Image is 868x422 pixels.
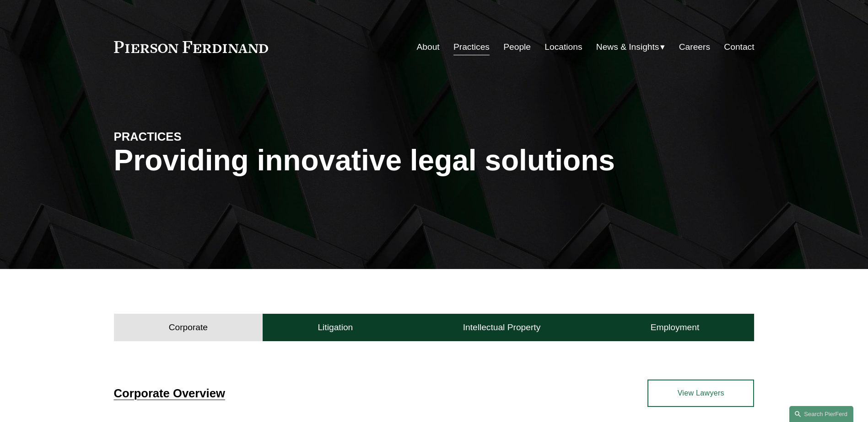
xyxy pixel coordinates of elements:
h4: Corporate [169,322,208,333]
h1: Providing innovative legal solutions [114,144,755,177]
a: Careers [679,38,710,56]
a: Practices [453,38,490,56]
a: Search this site [789,406,853,422]
a: folder dropdown [596,38,665,56]
a: About [417,38,440,56]
a: People [503,38,531,56]
span: News & Insights [596,39,659,55]
h4: Intellectual Property [463,322,541,333]
a: Contact [724,38,754,56]
h4: PRACTICES [114,129,274,144]
a: Locations [545,38,582,56]
a: View Lawyers [647,380,754,407]
a: Corporate Overview [114,387,225,400]
h4: Employment [651,322,700,333]
h4: Litigation [318,322,353,333]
